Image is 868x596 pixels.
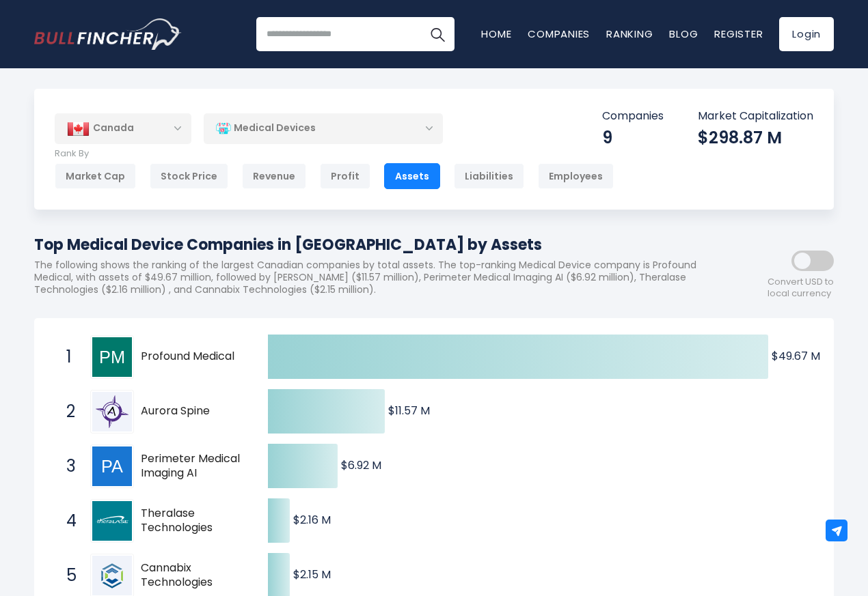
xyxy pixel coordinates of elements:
a: Register [714,27,763,41]
p: Market Capitalization [698,109,813,124]
span: 1 [59,345,73,369]
div: Canada [55,113,191,143]
div: 9 [602,127,664,148]
span: 3 [59,455,73,478]
span: 4 [59,509,73,533]
a: Companies [528,27,590,41]
text: $49.67 M [772,348,820,364]
text: $2.16 M [293,512,331,528]
p: The following shows the ranking of the largest Canadian companies by total assets. The top-rankin... [34,259,711,296]
img: Theralase Technologies [92,501,132,541]
h1: Top Medical Device Companies in [GEOGRAPHIC_DATA] by Assets [34,233,711,256]
span: Theralase Technologies [141,507,244,535]
div: Revenue [242,163,306,189]
div: Profit [320,163,370,189]
img: Bullfincher logo [34,18,182,50]
div: Stock Price [150,163,228,189]
div: Liabilities [454,163,524,189]
a: Login [779,17,834,51]
img: Perimeter Medical Imaging AI [92,446,132,486]
a: Home [481,27,511,41]
p: Companies [602,109,664,124]
div: $298.87 M [698,127,813,148]
a: Blog [669,27,698,41]
span: 2 [59,400,73,423]
a: Ranking [606,27,653,41]
span: Aurora Spine [141,404,244,418]
text: $11.57 M [388,403,430,418]
span: 5 [59,564,73,587]
text: $6.92 M [341,457,381,473]
text: $2.15 M [293,567,331,582]
a: Go to homepage [34,18,181,50]
img: Cannabix Technologies [92,556,132,595]
p: Rank By [55,148,614,160]
span: Profound Medical [141,350,244,364]
img: Aurora Spine [92,392,132,431]
div: Medical Devices [204,113,443,144]
button: Search [420,17,455,51]
span: Convert USD to local currency [768,276,834,300]
img: Profound Medical [92,337,132,377]
div: Market Cap [55,163,136,189]
div: Employees [538,163,614,189]
span: Perimeter Medical Imaging AI [141,452,244,481]
div: Assets [384,163,440,189]
span: Cannabix Technologies [141,561,244,590]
